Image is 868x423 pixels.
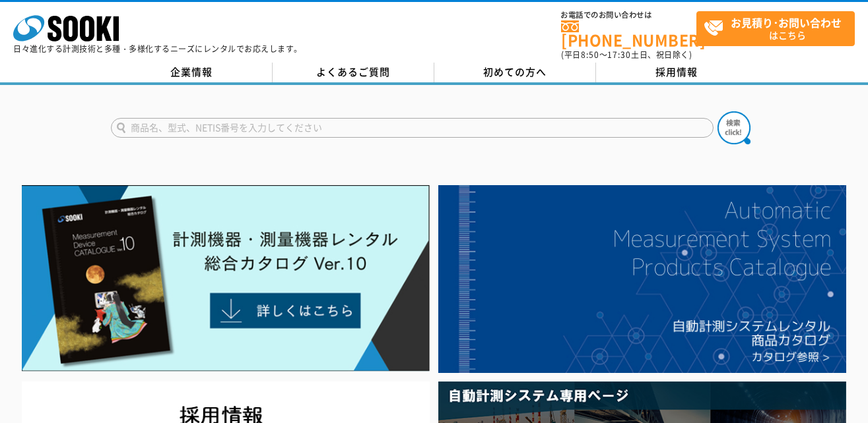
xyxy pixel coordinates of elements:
a: お見積り･お問い合わせはこちら [696,11,855,46]
span: 8:50 [581,49,599,61]
p: 日々進化する計測技術と多種・多様化するニーズにレンタルでお応えします。 [13,45,302,53]
strong: お見積り･お問い合わせ [731,14,842,30]
span: はこちら [704,12,854,45]
span: 初めての方へ [483,65,547,79]
a: [PHONE_NUMBER] [561,20,696,47]
img: btn_search.png [718,111,751,144]
img: Catalog Ver10 [22,185,430,372]
a: 採用情報 [596,63,758,82]
input: 商品名、型式、NETIS番号を入力してください [111,118,714,138]
img: 自動計測システムカタログ [438,185,847,373]
span: お電話でのお問い合わせは [561,11,696,19]
span: (平日 ～ 土日、祝日除く) [561,49,692,61]
a: 初めての方へ [434,63,596,82]
a: 企業情報 [111,63,273,82]
span: 17:30 [607,49,631,61]
a: よくあるご質問 [273,63,434,82]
